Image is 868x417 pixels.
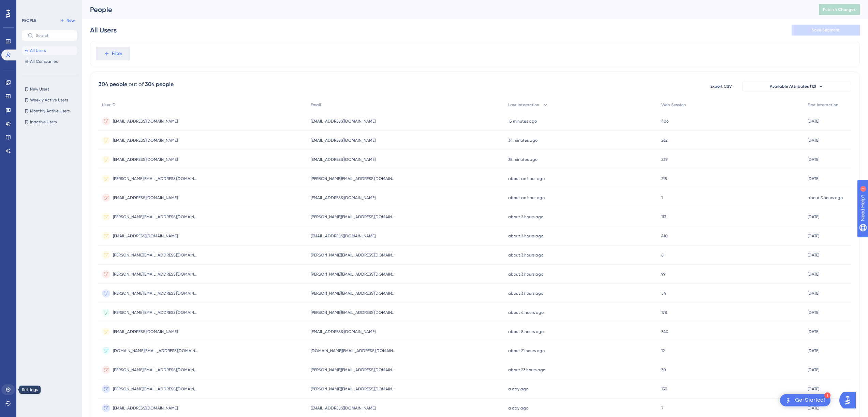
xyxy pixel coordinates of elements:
[808,310,819,315] time: [DATE]
[311,176,396,181] span: [PERSON_NAME][EMAIL_ADDRESS][DOMAIN_NAME]
[795,397,825,404] div: Get Started!
[36,33,71,38] input: Search
[808,138,819,143] time: [DATE]
[99,80,127,88] div: 304 people
[113,176,198,181] span: [PERSON_NAME][EMAIL_ADDRESS][DOMAIN_NAME]
[30,48,46,53] span: All Users
[22,85,77,93] button: New Users
[113,195,178,200] span: [EMAIL_ADDRESS][DOMAIN_NAME]
[808,119,819,124] time: [DATE]
[112,50,122,58] span: Filter
[808,367,819,372] time: [DATE]
[30,86,49,92] span: New Users
[508,138,538,143] time: 34 minutes ago
[311,157,376,162] span: [EMAIL_ADDRESS][DOMAIN_NAME]
[311,102,321,108] span: Email
[22,18,36,23] div: PEOPLE
[808,176,819,181] time: [DATE]
[661,367,666,373] span: 30
[508,310,544,315] time: about 4 hours ago
[661,310,667,315] span: 178
[508,214,543,219] time: about 2 hours ago
[808,348,819,353] time: [DATE]
[311,119,376,124] span: [EMAIL_ADDRESS][DOMAIN_NAME]
[508,157,538,162] time: 38 minutes ago
[704,81,738,92] button: Export CSV
[113,367,198,373] span: [PERSON_NAME][EMAIL_ADDRESS][DOMAIN_NAME]
[661,176,667,181] span: 215
[113,233,178,239] span: [EMAIL_ADDRESS][DOMAIN_NAME]
[661,348,665,353] span: 12
[311,291,396,296] span: [PERSON_NAME][EMAIL_ADDRESS][DOMAIN_NAME]
[812,27,840,33] span: Save Segment
[30,97,68,103] span: Weekly Active Users
[508,329,544,334] time: about 8 hours ago
[508,272,543,277] time: about 3 hours ago
[311,138,376,143] span: [EMAIL_ADDRESS][DOMAIN_NAME]
[808,102,838,108] span: First Interaction
[102,102,116,108] span: User ID
[661,272,665,277] span: 99
[808,157,819,162] time: [DATE]
[311,367,396,373] span: [PERSON_NAME][EMAIL_ADDRESS][DOMAIN_NAME]
[661,252,664,258] span: 8
[311,386,396,392] span: [PERSON_NAME][EMAIL_ADDRESS][DOMAIN_NAME]
[22,107,77,115] button: Monthly Active Users
[22,57,77,66] button: All Companies
[792,25,860,36] button: Save Segment
[311,252,396,258] span: [PERSON_NAME][EMAIL_ADDRESS][DOMAIN_NAME]
[823,7,856,12] span: Publish Changes
[508,367,545,372] time: about 23 hours ago
[113,405,178,411] span: [EMAIL_ADDRESS][DOMAIN_NAME]
[22,46,77,55] button: All Users
[67,18,75,23] span: New
[311,329,376,334] span: [EMAIL_ADDRESS][DOMAIN_NAME]
[58,16,77,25] button: New
[661,102,686,108] span: Web Session
[129,80,144,88] div: out of
[113,214,198,220] span: [PERSON_NAME][EMAIL_ADDRESS][DOMAIN_NAME]
[808,234,819,238] time: [DATE]
[508,176,545,181] time: about an hour ago
[824,392,830,399] div: 1
[113,329,178,334] span: [EMAIL_ADDRESS][DOMAIN_NAME]
[808,195,843,200] time: about 3 hours ago
[113,157,178,162] span: [EMAIL_ADDRESS][DOMAIN_NAME]
[508,406,528,411] time: a day ago
[661,138,667,143] span: 262
[16,2,43,10] span: Need Help?
[22,96,77,104] button: Weekly Active Users
[661,157,667,162] span: 239
[508,119,537,124] time: 15 minutes ago
[113,252,198,258] span: [PERSON_NAME][EMAIL_ADDRESS][DOMAIN_NAME]
[90,25,117,35] div: All Users
[508,253,543,258] time: about 3 hours ago
[113,119,178,124] span: [EMAIL_ADDRESS][DOMAIN_NAME]
[661,405,663,411] span: 7
[808,387,819,391] time: [DATE]
[808,272,819,277] time: [DATE]
[113,348,198,353] span: [DOMAIN_NAME][EMAIL_ADDRESS][DOMAIN_NAME]
[661,291,666,296] span: 54
[508,102,539,108] span: Last Interaction
[508,348,545,353] time: about 21 hours ago
[808,253,819,258] time: [DATE]
[90,5,802,14] div: People
[145,80,174,88] div: 304 people
[784,396,792,404] img: launcher-image-alternative-text
[508,234,543,238] time: about 2 hours ago
[808,291,819,296] time: [DATE]
[808,329,819,334] time: [DATE]
[839,390,860,411] iframe: UserGuiding AI Assistant Launcher
[661,233,668,239] span: 410
[808,214,819,219] time: [DATE]
[742,81,851,92] button: Available Attributes (12)
[311,348,396,353] span: [DOMAIN_NAME][EMAIL_ADDRESS][DOMAIN_NAME]
[508,291,543,296] time: about 3 hours ago
[47,3,49,9] div: 1
[508,387,528,391] time: a day ago
[311,233,376,239] span: [EMAIL_ADDRESS][DOMAIN_NAME]
[113,386,198,392] span: [PERSON_NAME][EMAIL_ADDRESS][DOMAIN_NAME]
[113,138,178,143] span: [EMAIL_ADDRESS][DOMAIN_NAME]
[808,406,819,411] time: [DATE]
